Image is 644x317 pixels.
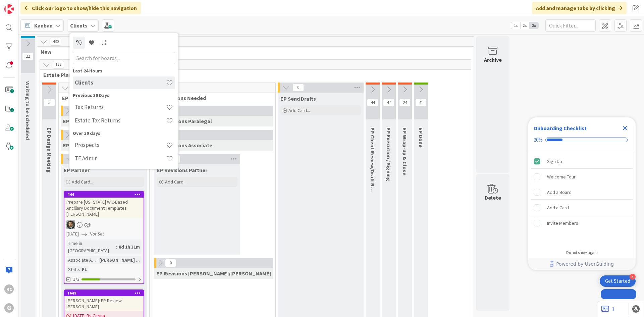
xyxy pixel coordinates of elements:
div: [PERSON_NAME] ... [98,256,142,264]
div: 444 [64,192,144,198]
input: Quick Filter... [545,19,596,32]
span: 0 [165,259,176,267]
div: Click our logo to show/hide this navigation [20,2,141,14]
span: Waiting to be scheduled [24,81,31,140]
div: Checklist progress: 20% [534,137,630,143]
div: Add a Board [547,188,572,196]
span: [DATE] [66,230,79,237]
span: EP Client Review/Draft Review Meeting [369,127,376,222]
div: CG [64,220,144,229]
span: : [79,266,80,273]
a: 444Prepare [US_STATE] Will-Based Ancillary Document Templates [PERSON_NAME]CG[DATE]Not SetTime in... [64,191,144,284]
span: Add Card... [72,179,93,185]
span: EP Paralegal [63,118,94,124]
span: EP Revisions Paralegal [156,118,212,124]
div: Onboarding Checklist [534,124,587,132]
div: 1649 [67,291,144,296]
div: 20% [534,137,543,143]
h4: TE Admin [75,155,166,162]
div: 1649 [64,290,144,296]
span: 177 [53,61,64,69]
span: 0 [292,84,304,92]
img: Visit kanbanzone.com [4,4,14,14]
div: [PERSON_NAME]: EP Review [PERSON_NAME] [64,296,144,311]
span: 24 [399,99,411,107]
div: Footer [528,258,636,270]
div: Delete [485,194,501,202]
span: EP Associate [63,142,95,149]
span: EP Revisions Partner [157,167,207,173]
div: Add and manage tabs by clicking [532,2,627,14]
span: 430 [50,38,61,46]
span: EP Revisions Needed [155,95,267,101]
span: Estate Planning [43,71,463,78]
div: 444 [67,192,144,197]
span: 22 [22,52,34,60]
div: RC [4,284,14,294]
i: Not Set [90,231,104,237]
span: EP Design Meeting [46,127,53,173]
div: Invite Members [547,219,578,227]
a: Powered by UserGuiding [532,258,632,270]
span: EP Drafting [62,95,141,101]
span: : [97,256,98,264]
span: 1x [511,22,520,29]
div: Over 30 days [73,130,175,137]
div: Last 24 Hours [73,67,175,74]
div: Prepare [US_STATE] Will-Based Ancillary Document Templates [PERSON_NAME] [64,198,144,218]
span: Powered by UserGuiding [556,260,614,268]
span: New [41,48,465,55]
span: EP Send Drafts [280,95,316,102]
div: State [66,266,79,273]
span: 44 [367,99,378,107]
a: 1 [601,305,614,313]
div: Previous 30 Days [73,92,175,99]
span: Add Card... [288,107,310,113]
div: Archive [484,56,502,64]
h4: Estate Tax Returns [75,117,166,124]
div: Associate Assigned [66,256,97,264]
span: 5 [44,99,55,107]
span: 3x [529,22,538,29]
span: EP Wrap-up & Close [401,127,408,175]
div: Sign Up [547,157,562,165]
span: Kanban [34,21,53,30]
input: Search for boards... [73,52,175,64]
span: 41 [415,99,427,107]
span: EP Partner [64,167,90,173]
span: EP Done [418,127,424,148]
div: 4 [630,274,636,280]
div: Invite Members is incomplete. [531,216,633,230]
div: Checklist Container [528,117,636,270]
img: CG [66,220,75,229]
div: Add a Board is incomplete. [531,185,633,200]
div: Sign Up is complete. [531,154,633,169]
span: 2x [520,22,529,29]
span: 1/3 [73,276,79,283]
span: EP Revisions Brad/Jonas [156,270,271,277]
h4: Tax Returns [75,104,166,110]
div: Get Started [605,278,630,284]
span: 47 [383,99,394,107]
h4: Prospects [75,142,166,148]
b: Clients [70,22,88,29]
div: Close Checklist [620,123,630,134]
span: : [116,243,117,251]
div: Welcome Tour is incomplete. [531,169,633,184]
div: Time in [GEOGRAPHIC_DATA] [66,240,116,254]
div: 8d 1h 31m [117,243,142,251]
span: EP Revisions Associate [156,142,212,149]
div: G [4,303,14,313]
div: 444Prepare [US_STATE] Will-Based Ancillary Document Templates [PERSON_NAME] [64,192,144,218]
div: Checklist items [528,151,636,246]
div: FL [80,266,89,273]
span: EP Execution / Signing [385,127,392,181]
span: Add Card... [165,179,186,185]
div: Do not show again [566,250,598,255]
div: Add a Card is incomplete. [531,200,633,215]
div: 1649[PERSON_NAME]: EP Review [PERSON_NAME] [64,290,144,311]
div: Open Get Started checklist, remaining modules: 4 [600,275,636,287]
h4: Clients [75,79,166,86]
div: Welcome Tour [547,173,576,181]
div: Add a Card [547,204,569,212]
